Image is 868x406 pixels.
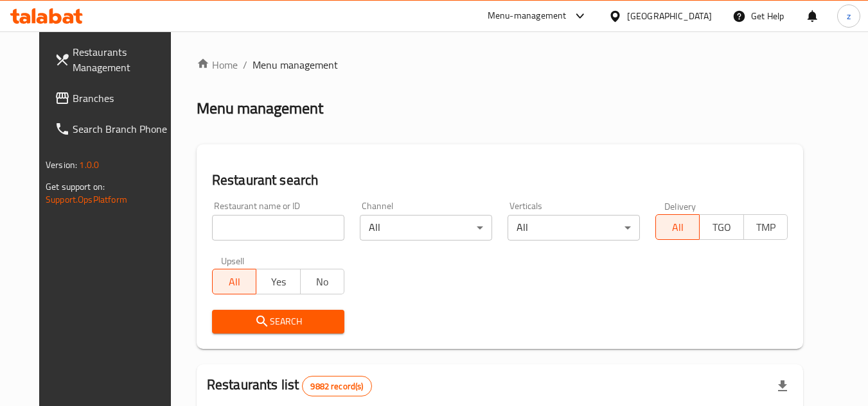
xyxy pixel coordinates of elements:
div: Total records count [302,376,371,396]
h2: Restaurant search [212,171,788,190]
button: TMP [743,214,788,240]
a: Branches [44,83,184,114]
a: Home [197,57,238,72]
span: Menu management [252,57,338,72]
span: All [661,218,695,237]
span: TMP [749,218,783,237]
span: Search Branch Phone [73,121,174,137]
span: Search [222,314,334,330]
span: 9882 record(s) [303,380,371,393]
h2: Restaurants list [207,375,372,396]
button: No [300,269,344,294]
a: Support.OpsPlatform [46,191,127,208]
input: Search for restaurant name or ID.. [212,215,344,241]
label: Delivery [664,201,696,210]
span: No [306,273,339,291]
div: All [360,215,492,241]
span: All [218,273,251,291]
button: Search [212,310,344,334]
button: All [655,214,700,240]
span: z [847,9,851,23]
span: 1.0.0 [79,156,99,173]
span: Restaurants Management [73,44,174,75]
a: Search Branch Phone [44,114,184,144]
label: Upsell [221,256,245,265]
li: / [243,57,247,72]
div: Export file [767,371,798,402]
a: Restaurants Management [44,37,184,83]
button: Yes [256,269,300,294]
button: All [212,269,256,294]
nav: breadcrumb [197,57,803,72]
h2: Menu management [197,98,323,119]
div: All [508,215,640,241]
span: Get support on: [46,178,105,195]
button: TGO [699,214,743,240]
span: Yes [261,273,295,291]
span: TGO [705,218,738,237]
div: [GEOGRAPHIC_DATA] [627,9,712,23]
div: Menu-management [488,8,567,24]
span: Branches [73,90,174,106]
span: Version: [46,156,77,173]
